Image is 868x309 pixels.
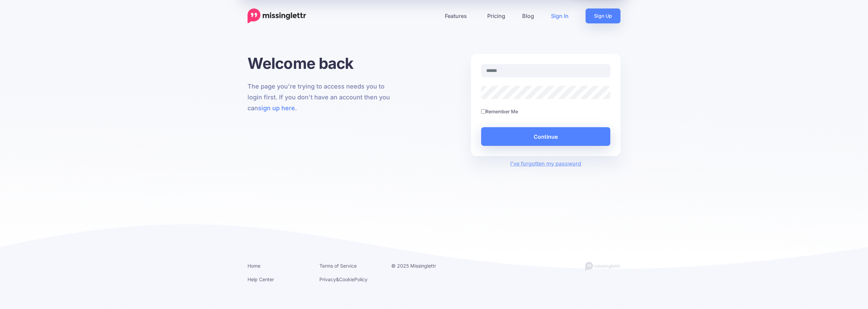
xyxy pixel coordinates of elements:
a: Help Center [248,276,274,282]
a: Privacy [319,276,336,282]
a: Sign Up [586,8,620,23]
a: I've forgotten my password [510,160,581,167]
a: Pricing [479,8,514,23]
h1: Welcome back [248,54,397,73]
a: Cookie [339,276,354,282]
a: Terms of Service [319,263,357,269]
a: Blog [514,8,542,23]
a: Home [248,263,260,269]
button: Continue [481,127,610,146]
li: & Policy [319,275,381,284]
p: The page you're trying to access needs you to login first. If you don't have an account then you ... [248,81,397,114]
a: Sign In [542,8,577,23]
li: © 2025 Missinglettr [391,262,453,270]
a: Features [436,8,479,23]
label: Remember Me [486,108,518,115]
a: sign up here [258,104,295,112]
